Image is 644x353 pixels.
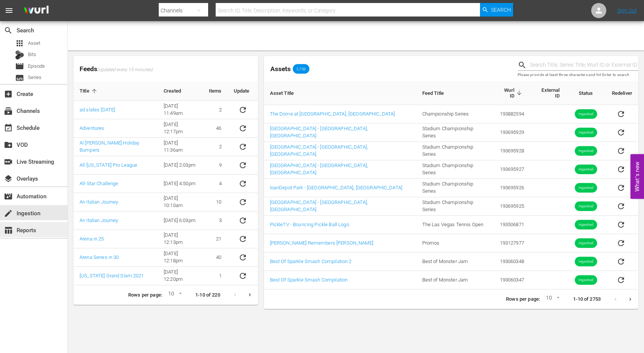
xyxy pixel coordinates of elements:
span: Ingested [575,240,597,246]
a: [GEOGRAPHIC_DATA] - [GEOGRAPHIC_DATA], [GEOGRAPHIC_DATA] [270,126,368,138]
a: Best Of Sparkle Smash Compilation 2 [270,259,352,264]
a: [GEOGRAPHIC_DATA] - [GEOGRAPHIC_DATA], [GEOGRAPHIC_DATA] [270,199,368,212]
span: Asset [28,40,40,47]
a: All-Star Challenge [80,181,118,186]
span: 2,753 [293,67,310,71]
td: 46 [203,119,228,138]
span: Search [491,3,511,17]
td: 10 [203,193,228,211]
a: An Italian Journey [80,218,118,223]
span: Ingested [575,204,597,209]
th: Feed Title [416,81,493,105]
span: (updated every 15 minutes) [97,67,153,73]
a: The Dome at [GEOGRAPHIC_DATA], [GEOGRAPHIC_DATA] [270,111,395,117]
td: 21 [203,230,228,248]
td: Promos [416,234,493,253]
button: Next page [242,288,257,302]
td: Stadium Championship Series [416,123,493,142]
span: menu [5,6,14,15]
table: sticky table [264,81,638,289]
span: Created [164,88,191,94]
div: 10 [543,294,561,305]
td: [DATE] 6:03pm [158,211,203,230]
span: Wurl ID [498,87,524,99]
span: Channels [4,107,13,116]
table: sticky table [74,82,258,285]
span: Schedule [4,123,13,132]
td: [DATE] 11:49am [158,101,203,119]
span: Feeds [74,63,258,75]
span: Ingestion [4,209,13,218]
td: 4 [203,175,228,193]
td: 193882594 [492,105,530,123]
a: Sign Out [617,8,637,14]
td: Stadium Championship Series [416,197,493,216]
td: [DATE] 12:18pm [158,248,203,267]
td: 2 [203,138,228,156]
td: Stadium Championship Series [416,142,493,160]
span: Ingested [575,259,597,265]
a: loanDepot Park - [GEOGRAPHIC_DATA], [GEOGRAPHIC_DATA] [270,185,402,190]
th: Redeliver [606,81,638,105]
a: An Italian Journey [80,199,118,205]
td: Best of Monster Jam [416,253,493,271]
a: All [US_STATE] Pro League [80,162,137,168]
span: Episode [15,62,24,71]
td: 193695928 [492,142,530,160]
td: 193695925 [492,197,530,216]
span: Assets [270,65,291,73]
p: Rows per page: [128,292,162,299]
th: Items [203,82,228,101]
button: Open Feedback Widget [630,154,644,199]
a: PickleTV - Bouncing Pickle Ball Logo [270,222,349,227]
input: Search Title, Series Title, Wurl ID or External ID [530,59,638,71]
span: Title [80,88,99,94]
button: Search [480,3,513,17]
td: [DATE] 4:50pm [158,175,203,193]
td: [DATE] 12:13pm [158,230,203,248]
span: VOD [4,140,13,149]
span: Ingested [575,277,597,283]
p: 1-10 of 220 [195,292,220,299]
td: Best of Monster Jam [416,271,493,289]
img: ans4CAIJ8jUAAAAAAAAAAAAAAAAAAAAAAAAgQb4GAAAAAAAAAAAAAAAAAAAAAAAAJMjXAAAAAAAAAAAAAAAAAAAAAAAAgAT5G... [18,2,54,20]
td: Stadium Championship Series [416,160,493,179]
a: Arena in 25 [80,236,104,242]
td: 40 [203,248,228,267]
th: External ID [530,81,566,105]
td: Championship Series [416,105,493,123]
td: Stadium Championship Series [416,179,493,197]
a: [GEOGRAPHIC_DATA] - [GEOGRAPHIC_DATA], [GEOGRAPHIC_DATA] [270,163,368,175]
a: [US_STATE] Grand Slam 2021 [80,273,144,278]
span: Live Streaming [4,157,13,166]
td: 193060348 [492,253,530,271]
span: Reports [4,226,13,235]
td: 193695929 [492,123,530,142]
td: 9 [203,156,228,175]
span: Automation [4,192,13,201]
span: Ingested [575,148,597,154]
div: Bits [15,50,24,59]
td: 2 [203,101,228,119]
span: Search [4,26,13,35]
td: 1 [203,267,228,285]
td: [DATE] 2:03pm [158,156,203,175]
td: 193060347 [492,271,530,289]
span: Overlays [4,174,13,183]
a: [GEOGRAPHIC_DATA] - [GEOGRAPHIC_DATA], [GEOGRAPHIC_DATA] [270,144,368,157]
p: Rows per page: [506,296,540,303]
a: Best Of Sparkle Smash Compilation [270,277,348,283]
p: Please provide at least three characters and hit Enter to search [518,72,638,78]
td: 193506871 [492,216,530,234]
td: 193127977 [492,234,530,253]
span: Ingested [575,222,597,228]
td: [DATE] 12:20pm [158,267,203,285]
span: Ingested [575,111,597,117]
a: [PERSON_NAME] Remembers [PERSON_NAME] [270,240,373,246]
span: Ingested [575,130,597,135]
span: Bits [28,51,36,58]
span: Ingested [575,185,597,191]
th: Status [566,81,606,105]
span: Ingested [575,167,597,172]
span: Asset [15,39,24,48]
